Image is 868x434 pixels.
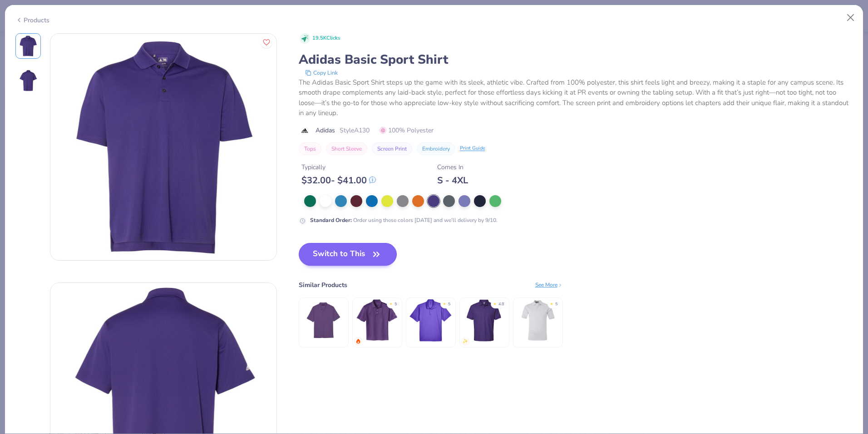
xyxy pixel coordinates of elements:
[437,175,468,186] div: S - 4XL
[316,126,335,135] span: Adidas
[50,34,276,260] img: Front
[460,145,485,152] div: Print Guide
[443,301,446,305] div: ★
[409,299,452,342] img: UltraClub Men's Cool & Dry Mesh Pique Polo
[448,301,450,308] div: 5
[395,301,397,308] div: 5
[301,162,376,172] div: Typically
[299,127,311,134] img: brand logo
[389,301,393,305] div: ★
[299,77,853,118] div: The Adidas Basic Sport Shirt steps up the game with its sleek, athletic vibe. Crafted from 100% p...
[299,142,321,155] button: Tops
[299,51,853,68] div: Adidas Basic Sport Shirt
[372,142,412,155] button: Screen Print
[340,126,370,135] span: Style A130
[302,299,345,342] img: Harriton Men's Advantage Snag Protection Plus Polo
[302,68,340,77] button: copy to clipboard
[312,35,340,42] span: 19.5K Clicks
[355,338,361,344] img: trending.gif
[380,126,434,135] span: 100% Polyester
[498,301,504,308] div: 4.8
[15,15,49,25] div: Products
[301,175,376,186] div: $ 32.00 - $ 41.00
[355,299,399,342] img: Nike Tech Basic Dri-FIT Polo
[17,35,39,57] img: Front
[261,36,272,48] button: Like
[555,301,557,308] div: 5
[299,280,347,290] div: Similar Products
[463,299,506,342] img: Gildan Adult 6 Oz. 50/50 Jersey Polo
[493,301,497,305] div: ★
[310,217,352,224] strong: Standard Order :
[326,142,367,155] button: Short Sleeve
[437,162,468,172] div: Comes In
[550,301,553,305] div: ★
[299,243,397,266] button: Switch to This
[535,281,563,289] div: See More
[417,142,455,155] button: Embroidery
[17,70,39,91] img: Back
[463,338,468,344] img: newest.gif
[310,216,498,224] div: Order using these colors [DATE] and we’ll delivery by 9/10.
[516,299,559,342] img: Jerzees Adult 5.6 Oz. Spotshield Jersey Polo
[842,9,859,26] button: Close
